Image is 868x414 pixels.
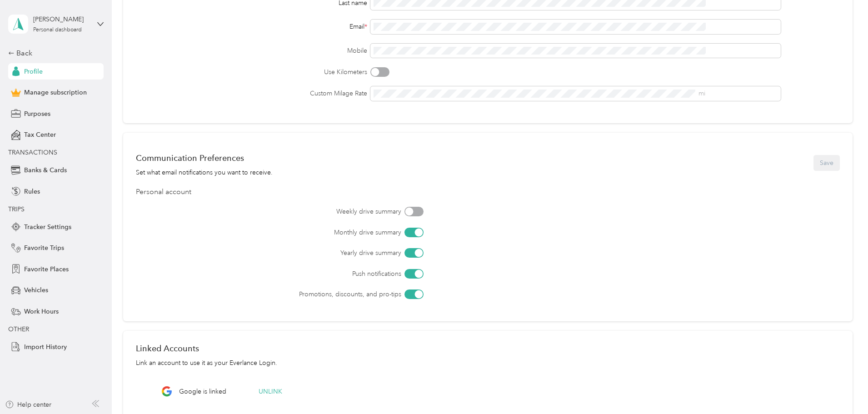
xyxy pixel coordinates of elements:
[136,46,367,55] label: Mobile
[187,289,401,299] label: Promotions, discounts, and pro-tips
[8,205,25,213] span: TRIPS
[33,15,90,24] div: [PERSON_NAME]
[136,22,367,31] div: Email
[252,384,289,399] button: Unlink
[8,325,29,333] span: OTHER
[24,88,87,97] span: Manage subscription
[187,207,401,216] label: Weekly drive summary
[24,222,71,232] span: Tracker Settings
[24,130,56,140] span: Tax Center
[24,342,67,352] span: Import History
[33,27,82,33] div: Personal dashboard
[187,228,401,237] label: Monthly drive summary
[24,109,50,119] span: Purposes
[136,168,273,177] div: Set what email notifications you want to receive.
[136,89,367,98] label: Custom Milage Rate
[8,48,99,59] div: Back
[187,248,401,258] label: Yearly drive summary
[136,67,367,77] label: Use Kilometers
[5,400,51,409] button: Help center
[161,386,173,397] img: Google Logo
[24,243,64,253] span: Favorite Trips
[817,363,868,414] iframe: Everlance-gr Chat Button Frame
[136,153,273,163] div: Communication Preferences
[24,187,40,196] span: Rules
[8,149,57,156] span: TRANSACTIONS
[24,285,48,295] span: Vehicles
[24,307,59,316] span: Work Hours
[136,187,840,198] div: Personal account
[187,269,401,279] label: Push notifications
[24,165,67,175] span: Banks & Cards
[24,67,43,76] span: Profile
[179,387,226,396] span: Google is linked
[24,264,69,274] span: Favorite Places
[698,90,705,97] span: mi
[136,344,840,353] div: Linked Accounts
[136,358,840,368] div: Link an account to use it as your Everlance Login.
